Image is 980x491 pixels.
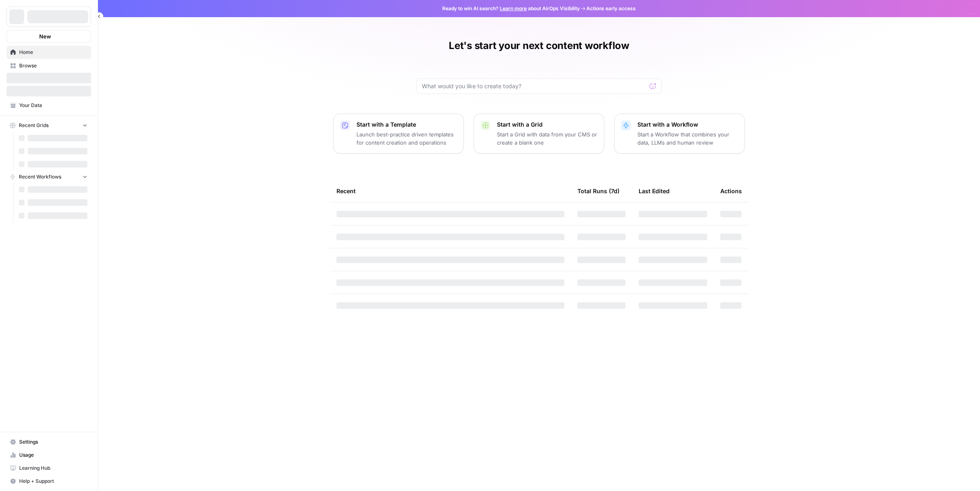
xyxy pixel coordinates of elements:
a: Learning Hub [7,462,91,475]
div: Last Edited [639,180,670,202]
button: New [7,30,91,42]
div: Recent [336,180,564,202]
button: Recent Grids [7,119,91,132]
button: Recent Workflows [7,171,91,183]
span: Recent Workflows [19,173,61,181]
a: Usage [7,449,91,462]
span: Home [19,49,87,56]
a: Settings [7,435,91,449]
a: Home [7,46,91,59]
p: Start a Workflow that combines your data, LLMs and human review [637,130,738,147]
p: Launch best-practice driven templates for content creation and operations [356,130,457,147]
p: Start a Grid with data from your CMS or create a blank one [497,130,597,147]
span: Recent Grids [19,122,49,129]
span: Actions early access [586,5,636,12]
p: Start with a Grid [497,121,597,129]
p: Start with a Workflow [637,121,738,129]
span: Learning Hub [19,464,87,472]
span: Usage [19,451,87,459]
a: Your Data [7,99,91,112]
a: Learn more [500,5,527,11]
input: What would you like to create today? [422,82,646,90]
h1: Let's start your next content workflow [449,39,629,52]
button: Start with a GridStart a Grid with data from your CMS or create a blank one [474,114,604,154]
span: Your Data [19,102,87,109]
span: Settings [19,438,87,446]
span: Ready to win AI search? about AirOps Visibility [442,5,580,12]
button: Help + Support [7,475,91,488]
a: Browse [7,59,91,72]
div: Total Runs (7d) [577,180,619,202]
button: Start with a WorkflowStart a Workflow that combines your data, LLMs and human review [614,114,745,154]
span: Help + Support [19,478,87,485]
div: Actions [720,180,742,202]
p: Start with a Template [356,121,457,129]
span: Browse [19,62,87,69]
span: New [39,32,51,40]
button: Start with a TemplateLaunch best-practice driven templates for content creation and operations [333,114,464,154]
